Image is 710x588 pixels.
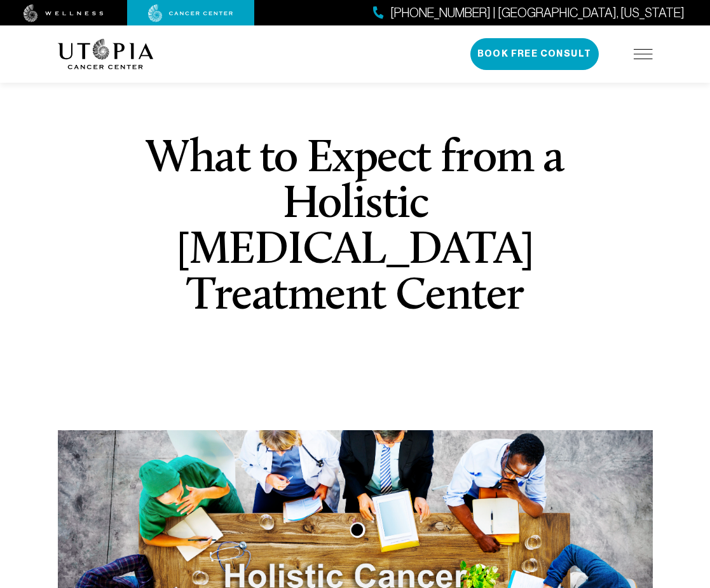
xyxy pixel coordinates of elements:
span: [PHONE_NUMBER] | [GEOGRAPHIC_DATA], [US_STATE] [390,4,685,22]
a: [PHONE_NUMBER] | [GEOGRAPHIC_DATA], [US_STATE] [373,4,685,22]
button: Book Free Consult [470,38,599,70]
img: wellness [24,4,104,22]
h1: What to Expect from a Holistic [MEDICAL_DATA] Treatment Center [102,137,608,320]
img: logo [58,39,154,69]
img: cancer center [148,4,233,22]
img: icon-hamburger [634,49,653,59]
